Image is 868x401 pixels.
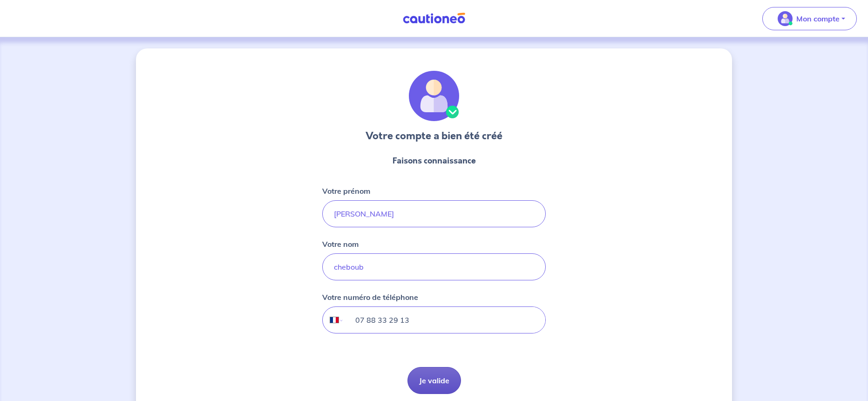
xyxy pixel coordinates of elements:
button: Je valide [407,367,461,394]
img: Cautioneo [399,13,469,24]
p: Votre numéro de téléphone [322,292,418,303]
input: 06 34 34 34 34 [344,307,545,333]
button: illu_account_valid_menu.svgMon compte [762,7,857,30]
input: John [322,200,546,227]
h3: Votre compte a bien été créé [366,129,502,143]
p: Mon compte [796,13,840,24]
p: Faisons connaissance [393,155,476,167]
input: Doe [322,253,546,280]
img: illu_account_valid_menu.svg [778,11,793,26]
p: Votre nom [322,238,359,250]
p: Votre prénom [322,185,370,197]
img: illu_account_valid.svg [409,71,459,121]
